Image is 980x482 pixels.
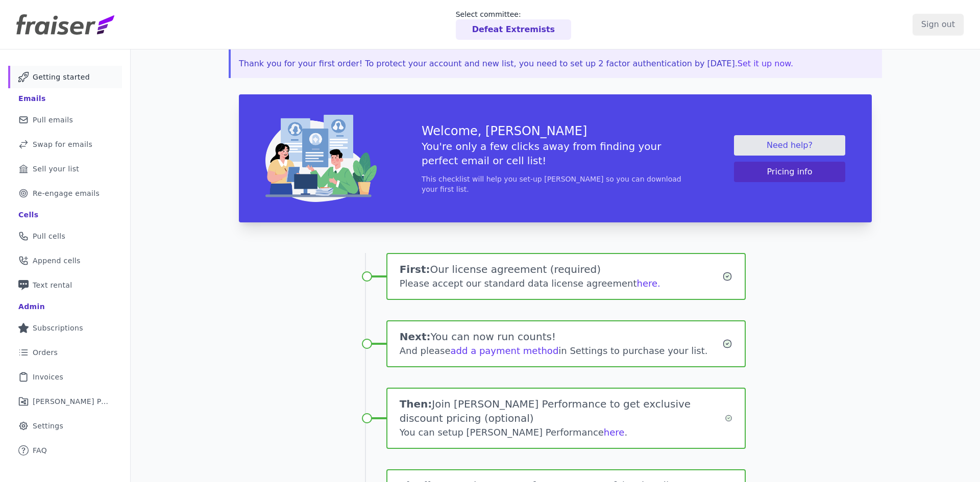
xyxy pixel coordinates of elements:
[33,164,79,174] span: Sell your list
[8,439,122,462] a: FAQ
[33,188,100,198] span: Re-engage emails
[400,331,431,343] span: Next:
[8,133,122,156] a: Swap for emails
[738,58,793,70] button: Set it up now.
[913,14,964,35] input: Sign out
[400,276,723,291] div: Please accept our standard data license agreement
[400,262,723,276] h1: Our license agreement (required)
[33,396,110,407] span: [PERSON_NAME] Performance
[8,249,122,272] a: Append cells
[265,115,377,202] img: img
[400,263,430,275] span: First:
[33,280,72,290] span: Text rental
[400,329,723,344] h1: You can now run counts!
[33,256,81,266] span: Append cells
[472,23,555,36] p: Defeat Extremists
[8,341,122,364] a: Orders
[8,317,122,339] a: Subscriptions
[400,397,725,425] h1: Join [PERSON_NAME] Performance to get exclusive discount pricing (optional)
[8,225,122,247] a: Pull cells
[18,301,45,312] div: Admin
[8,274,122,296] a: Text rental
[400,425,725,440] div: You can setup [PERSON_NAME] Performance .
[33,421,63,431] span: Settings
[422,139,689,168] h5: You're only a few clicks away from finding your perfect email or cell list!
[8,66,122,88] a: Getting started
[8,182,122,205] a: Re-engage emails
[33,72,90,82] span: Getting started
[422,174,689,194] p: This checklist will help you set-up [PERSON_NAME] so you can download your first list.
[16,14,114,35] img: Fraiser Logo
[8,415,122,437] a: Settings
[33,347,58,358] span: Orders
[456,9,571,19] p: Select committee:
[400,344,723,358] div: And please in Settings to purchase your list.
[33,323,83,333] span: Subscriptions
[18,93,46,104] div: Emails
[604,427,625,438] a: here
[456,9,571,40] a: Select committee: Defeat Extremists
[451,345,559,356] a: add a payment method
[33,372,63,382] span: Invoices
[8,109,122,131] a: Pull emails
[33,115,73,125] span: Pull emails
[8,366,122,388] a: Invoices
[18,210,38,220] div: Cells
[239,58,874,70] p: Thank you for your first order! To protect your account and new list, you need to set up 2 factor...
[8,390,122,413] a: [PERSON_NAME] Performance
[400,398,432,410] span: Then:
[422,123,689,139] h3: Welcome, [PERSON_NAME]
[8,158,122,180] a: Sell your list
[33,139,92,149] span: Swap for emails
[33,231,65,241] span: Pull cells
[734,162,845,182] button: Pricing info
[734,135,845,156] a: Need help?
[33,445,47,455] span: FAQ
